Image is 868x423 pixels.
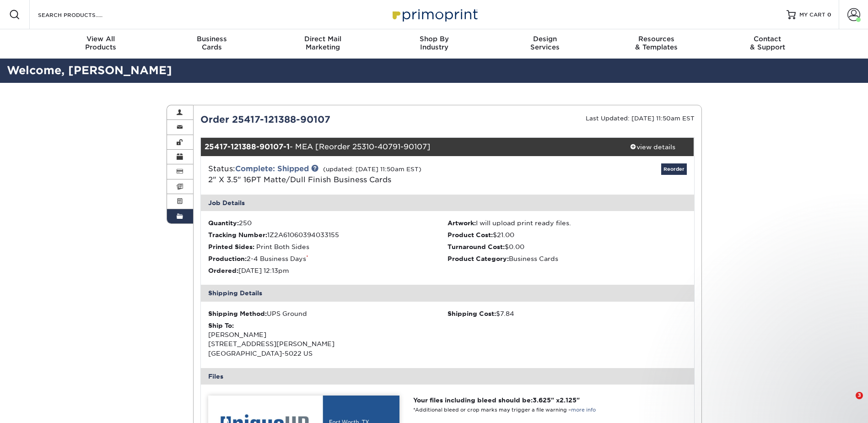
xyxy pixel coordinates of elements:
[201,285,694,301] div: Shipping Details
[413,396,580,404] strong: Your files including bleed should be: " x "
[201,138,612,156] div: - MEA [Reorder 25310-40791-90107]
[208,243,254,250] strong: Printed Sides:
[447,255,509,262] strong: Product Category:
[267,29,378,59] a: Direct MailMarketing
[2,395,78,420] iframe: Google Customer Reviews
[156,29,267,59] a: BusinessCards
[837,392,859,414] iframe: Intercom live chat
[45,35,156,43] span: View All
[208,266,447,275] li: [DATE] 12:13pm
[447,243,505,250] strong: Turnaround Cost:
[856,392,863,399] span: 3
[267,35,378,43] span: Direct Mail
[413,407,596,413] small: *Additional bleed or crop marks may trigger a file warning –
[533,396,551,404] span: 3.625
[208,322,234,329] strong: Ship To:
[208,255,247,262] strong: Production:
[447,218,687,228] li: I will upload print ready files.
[208,219,239,227] strong: Quantity:
[37,9,126,20] input: SEARCH PRODUCTS.....
[601,35,712,43] span: Resources
[378,35,490,43] span: Shop By
[601,35,712,51] div: & Templates
[208,321,447,358] div: [PERSON_NAME] [STREET_ADDRESS][PERSON_NAME] [GEOGRAPHIC_DATA]-5022 US
[378,35,490,51] div: Industry
[447,230,687,239] li: $21.00
[612,142,694,152] div: view details
[156,35,267,43] span: Business
[571,407,596,413] a: more info
[323,166,421,173] small: (updated: [DATE] 11:50am EST)
[156,35,267,51] div: Cards
[388,5,480,24] img: Primoprint
[490,29,601,59] a: DesignServices
[612,138,694,156] a: view details
[208,254,447,263] li: 2-4 Business Days
[201,195,694,211] div: Job Details
[712,35,823,51] div: & Support
[205,142,290,151] strong: 25417-121388-90107-1
[208,231,267,239] strong: Tracking Number:
[194,113,447,126] div: Order 25417-121388-90107
[208,310,267,317] strong: Shipping Method:
[378,29,490,59] a: Shop ByIndustry
[447,309,687,318] div: $7.84
[201,368,694,385] div: Files
[827,11,831,18] span: 0
[267,35,378,51] div: Marketing
[447,219,476,227] strong: Artwork:
[560,396,577,404] span: 2.125
[447,254,687,263] li: Business Cards
[586,115,695,122] small: Last Updated: [DATE] 11:50am EST
[661,163,687,175] a: Reorder
[235,164,309,173] a: Complete: Shipped
[208,309,447,318] div: UPS Ground
[712,35,823,43] span: Contact
[490,35,601,51] div: Services
[712,29,823,59] a: Contact& Support
[799,11,825,19] span: MY CART
[447,310,496,317] strong: Shipping Cost:
[201,163,529,185] div: Status:
[256,243,309,250] span: Print Both Sides
[45,29,156,59] a: View AllProducts
[447,231,493,239] strong: Product Cost:
[208,175,391,184] span: 2" X 3.5" 16PT Matte/Dull Finish Business Cards
[490,35,601,43] span: Design
[601,29,712,59] a: Resources& Templates
[267,231,339,239] span: 1Z2A61060394033155
[45,35,156,51] div: Products
[208,218,447,228] li: 250
[208,267,238,274] strong: Ordered:
[447,242,687,251] li: $0.00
